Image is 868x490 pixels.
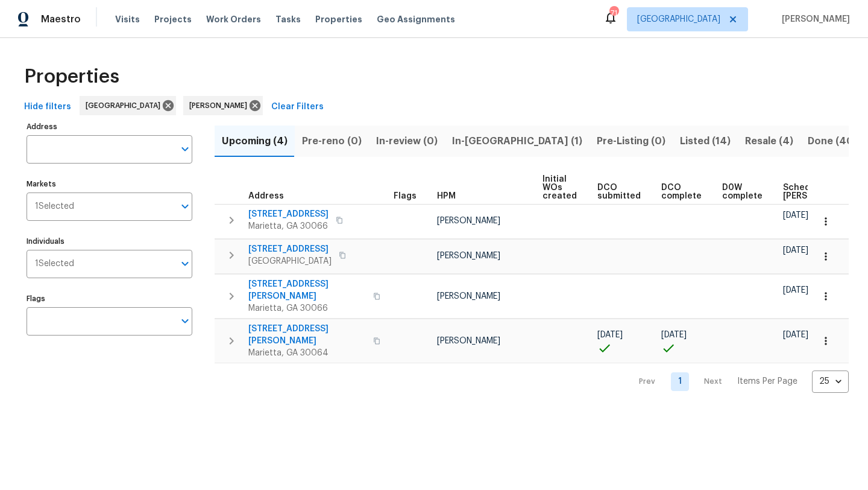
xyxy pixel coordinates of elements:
span: Pre-Listing (0) [597,133,665,150]
span: Listed (14) [680,133,731,150]
span: [GEOGRAPHIC_DATA] [637,13,720,25]
span: [PERSON_NAME] [437,252,500,260]
span: Hide filters [24,100,71,115]
label: Address [27,123,192,130]
span: [PERSON_NAME] [437,217,500,225]
span: D0W complete [722,183,763,200]
span: Initial WOs created [542,175,577,200]
span: Maestro [41,13,81,25]
span: Tasks [275,15,301,24]
span: Geo Assignments [377,13,455,25]
span: [STREET_ADDRESS][PERSON_NAME] [248,278,366,302]
span: Visits [115,13,140,25]
span: [DATE] [783,211,808,220]
span: Resale (4) [745,133,793,150]
label: Flags [27,295,192,302]
span: [DATE] [661,331,687,339]
span: [PERSON_NAME] [777,13,850,25]
span: Properties [315,13,362,25]
span: HPM [437,192,456,200]
div: [PERSON_NAME] [183,96,263,115]
span: [STREET_ADDRESS] [248,243,332,255]
span: Marietta, GA 30064 [248,347,366,359]
span: Done (40) [808,133,857,150]
span: [PERSON_NAME] [189,100,252,112]
button: Clear Filters [266,96,329,118]
label: Individuals [27,238,192,245]
span: [PERSON_NAME] [437,337,500,345]
nav: Pagination Navigation [627,371,849,393]
span: Address [248,192,284,200]
button: Open [177,313,193,329]
span: Pre-reno (0) [302,133,362,150]
span: 1 Selected [35,202,74,212]
div: 71 [609,7,618,19]
p: Items Per Page [737,375,797,387]
button: Open [177,198,193,215]
span: In-[GEOGRAPHIC_DATA] (1) [452,133,582,150]
span: [DATE] [783,246,808,255]
div: [GEOGRAPHIC_DATA] [80,96,176,115]
button: Open [177,141,193,157]
span: [PERSON_NAME] [437,292,500,301]
span: Work Orders [206,13,261,25]
span: Marietta, GA 30066 [248,302,366,314]
a: Goto page 1 [671,372,689,391]
span: Marietta, GA 30066 [248,220,329,232]
label: Markets [27,180,192,188]
button: Hide filters [19,96,76,118]
span: [GEOGRAPHIC_DATA] [248,255,332,267]
span: DCO submitted [597,183,641,200]
span: Clear Filters [271,100,324,115]
span: 1 Selected [35,259,74,269]
span: Properties [24,71,119,83]
span: [GEOGRAPHIC_DATA] [86,100,165,112]
span: Upcoming (4) [222,133,288,150]
span: DCO complete [661,183,702,200]
span: Flags [394,192,417,200]
button: Open [177,255,193,272]
span: [DATE] [597,331,623,339]
span: Projects [154,13,192,25]
span: [DATE] [783,331,808,339]
span: [STREET_ADDRESS][PERSON_NAME] [248,323,366,347]
div: 25 [812,366,849,397]
span: [STREET_ADDRESS] [248,208,329,220]
span: Scheduled [PERSON_NAME] [783,183,851,200]
span: In-review (0) [376,133,438,150]
span: [DATE] [783,286,808,294]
